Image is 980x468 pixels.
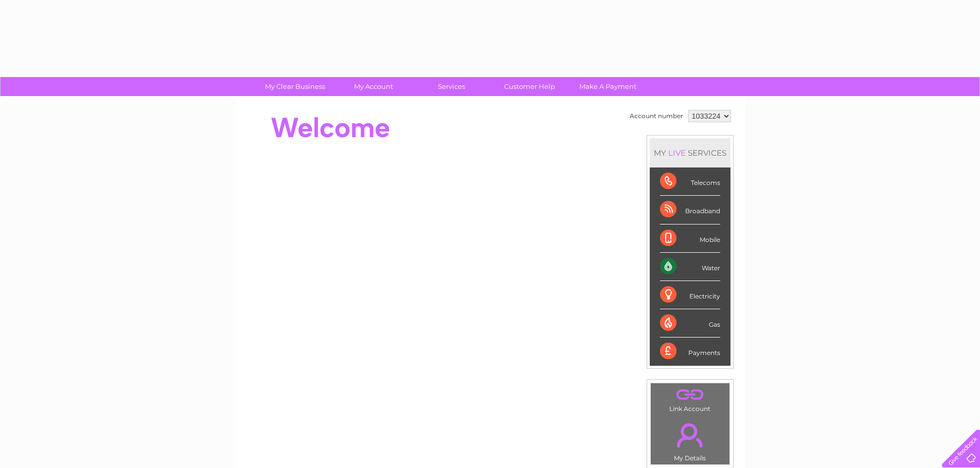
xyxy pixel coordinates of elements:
[660,309,720,338] div: Gas
[660,196,720,224] div: Broadband
[660,224,720,253] div: Mobile
[653,386,727,404] a: .
[666,148,688,158] div: LIVE
[650,138,730,167] div: MY SERVICES
[650,415,730,465] td: My Details
[660,253,720,281] div: Water
[253,77,337,96] a: My Clear Business
[565,77,650,96] a: Make A Payment
[660,338,720,365] div: Payments
[487,77,572,96] a: Customer Help
[653,417,727,453] a: .
[627,107,686,125] td: Account number
[331,77,416,96] a: My Account
[660,167,720,196] div: Telecoms
[660,281,720,309] div: Electricity
[409,77,494,96] a: Services
[650,383,730,415] td: Link Account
